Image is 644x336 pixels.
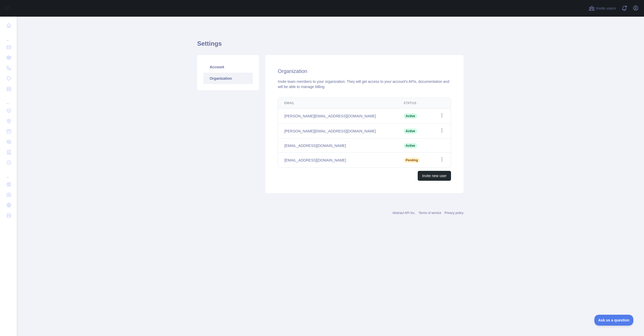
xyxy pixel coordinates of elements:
[596,5,616,11] span: Invite users
[392,211,416,215] a: Abstract API Inc.
[445,211,463,215] a: Privacy policy
[404,158,420,163] span: Pending
[588,4,617,12] button: Invite users
[4,31,12,42] div: ...
[404,129,417,134] span: Active
[278,109,397,124] td: [PERSON_NAME][EMAIL_ADDRESS][DOMAIN_NAME]
[4,168,12,179] div: ...
[278,124,397,139] td: [PERSON_NAME][EMAIL_ADDRESS][DOMAIN_NAME]
[278,153,397,168] td: [EMAIL_ADDRESS][DOMAIN_NAME]
[278,139,397,153] td: [EMAIL_ADDRESS][DOMAIN_NAME]
[203,61,253,73] a: Account
[278,98,397,109] th: Email
[418,171,451,181] button: Invite new user
[404,143,417,148] span: Active
[418,211,441,215] a: Terms of service
[404,113,417,119] span: Active
[278,68,451,75] h2: Organization
[278,79,451,89] div: Invite team members to your organization. They will get access to your account's APIs, documentat...
[4,95,12,105] div: ...
[197,39,463,52] h1: Settings
[397,98,431,109] th: Status
[594,315,634,326] iframe: Toggle Customer Support
[203,73,253,84] a: Organization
